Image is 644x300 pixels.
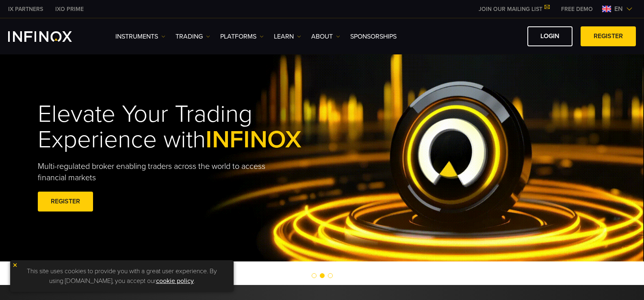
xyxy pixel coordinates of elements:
a: REGISTER [38,192,93,212]
span: Go to slide 1 [312,273,317,278]
a: ABOUT [311,32,340,41]
a: cookie policy [156,277,194,285]
a: TRADING [176,32,210,41]
a: SPONSORSHIPS [350,32,397,41]
span: en [611,4,626,14]
a: INFINOX [2,5,49,13]
a: INFINOX [49,5,90,13]
p: Multi-regulated broker enabling traders across the world to access financial markets [38,161,279,183]
a: Learn [274,32,301,41]
img: yellow close icon [12,262,18,268]
p: This site uses cookies to provide you with a great user experience. By using [DOMAIN_NAME], you a... [14,264,230,288]
a: INFINOX Logo [8,31,91,42]
a: Instruments [115,32,165,41]
a: LOGIN [527,26,572,46]
span: Go to slide 2 [320,273,325,278]
a: JOIN OUR MAILING LIST [473,6,555,13]
a: REGISTER [581,26,636,46]
h1: Elevate Your Trading Experience with [38,101,339,153]
span: INFINOX [206,125,301,154]
a: INFINOX MENU [555,5,599,13]
a: PLATFORMS [220,32,264,41]
span: Go to slide 3 [328,273,333,278]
